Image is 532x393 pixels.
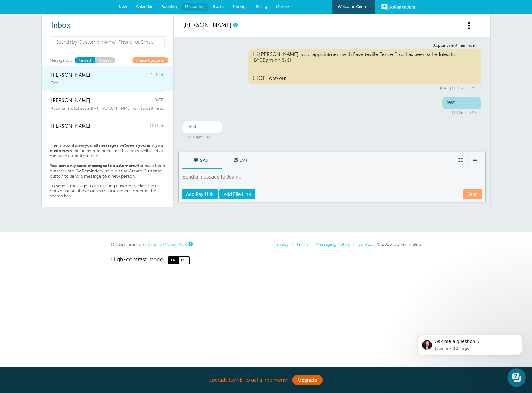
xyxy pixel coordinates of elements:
span: More [276,4,286,9]
span: Blasts [213,4,224,9]
span: Email [227,152,258,167]
a: Newest [75,57,95,63]
li: | [289,242,293,247]
a: America/New_York [148,242,187,247]
a: Unread [95,57,115,63]
a: Upgrade [292,375,323,385]
span: Messaging [185,4,205,9]
span: Appointment Scheduled! - Hi [PERSON_NAME], your appointment with Fayetteville Fence Pros has been... [51,106,164,110]
a: Contact [357,242,374,247]
div: Hi [PERSON_NAME], your appointment with Fayetteville Fence Pros has been scheduled for 12:00pm on... [248,49,481,84]
span: On [168,257,179,264]
a: Send [463,189,482,199]
span: Add Pay Link [186,192,214,197]
a: This is the timezone being used to display dates and times to you on this device. Click the timez... [188,242,192,246]
span: Calendar [136,4,153,9]
a: Add Pay Link [182,189,218,199]
h2: Inbox [51,21,164,30]
li: | [308,242,312,247]
a: [PERSON_NAME] 11:11pm [42,117,173,138]
p: , including reminders and blasts, as well as chat messages sent from here. [50,143,165,159]
span: Off [179,257,189,264]
div: 11:10pm | SMS [188,110,476,115]
div: Upgrade [DATE] to get a free month! [111,374,421,387]
span: Booking [161,4,177,9]
p: To send a message to an existing customer, click their conversation above or search for the custo... [50,184,165,199]
p: who have been entered into GoReminders, so click the Create Customer button to send a message to ... [50,163,165,179]
a: Messaging [181,3,208,11]
span: Test [51,81,58,85]
a: [PERSON_NAME] 11:10pm Test [42,66,173,92]
span: 11:11pm [150,123,164,129]
a: This is a history of all communications between GoReminders and your customer. [233,23,237,27]
div: 11:10pm | SMS [188,135,476,139]
a: [PERSON_NAME] [DATE] Appointment Scheduled! - Hi [PERSON_NAME], your appointment with Fayettevill... [42,91,173,117]
span: 11:10pm [149,72,164,78]
input: Search by Customer Name, Phone, or Email [51,36,165,48]
strong: The inbox shows you all messages between you and your customers [50,143,165,153]
span: [DATE] [153,98,164,104]
span: [PERSON_NAME] [51,98,90,104]
span: Add File Link [224,192,251,197]
div: Appointment Reminder [188,43,476,48]
span: [PERSON_NAME] [51,72,90,78]
strong: You can only send messages to customers [50,163,135,168]
span: © 2025 GoReminders [377,242,421,247]
span: Settings [232,4,247,9]
a: High-contrast mode: On Off [111,256,421,264]
a: Messaging Policy [316,242,350,247]
a: Add File Link [219,189,255,199]
iframe: Intercom notifications message [408,325,532,390]
span: SMS [186,152,217,167]
span: New [119,4,127,9]
div: Test [183,121,222,133]
span: Message Sort: [50,57,73,63]
li: | [350,242,354,247]
span: High-contrast mode: [111,256,165,264]
a: Create Customer [132,57,168,63]
a: [PERSON_NAME] [183,21,232,28]
div: test [442,97,481,109]
span: [PERSON_NAME] [51,123,90,129]
a: Privacy [274,242,289,247]
div: [DATE] 11:05am | SMS [188,86,476,90]
span: Billing [256,4,267,9]
div: Display Timezone: [111,242,192,247]
a: Terms [296,242,308,247]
